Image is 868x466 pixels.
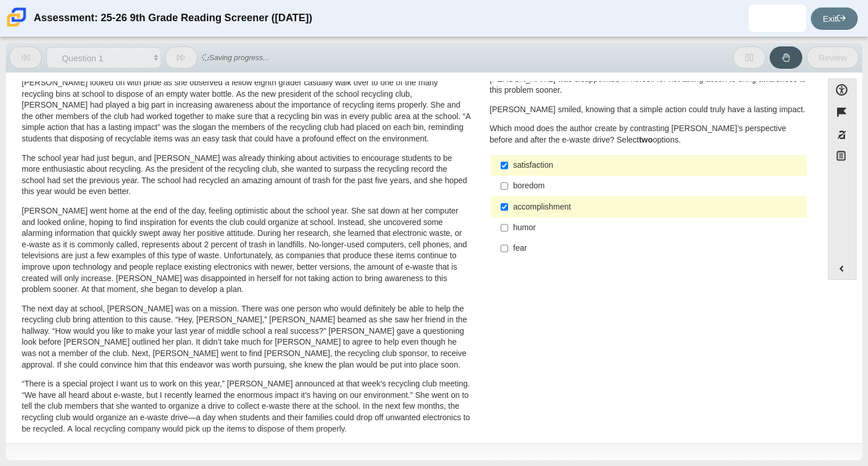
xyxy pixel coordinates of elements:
[811,7,858,30] a: Exit
[513,160,802,171] div: satisfaction
[34,5,312,32] div: Assessment: 25-26 9th Grade Reading Screener ([DATE])
[11,78,817,439] div: Assessment items
[5,5,29,29] img: Carmen School of Science & Technology
[828,124,857,146] button: Toggle response masking
[22,153,471,198] p: The school year had just begun, and [PERSON_NAME] was already thinking about activities to encour...
[639,135,653,145] b: two
[5,21,29,31] a: Carmen School of Science & Technology
[513,202,802,213] div: accomplishment
[828,146,857,169] button: Notepad
[807,46,859,69] button: Review
[828,78,857,101] button: Open Accessibility Menu
[490,104,808,116] p: [PERSON_NAME] smiled, knowing that a simple action could truly have a lasting impact.
[202,49,269,66] span: Saving progress...
[768,9,787,27] img: brandon.olalde.R2FOvf
[828,101,857,123] button: Flag item
[490,74,808,96] p: [PERSON_NAME] was disappointed in herself for not taking action to bring awareness to this proble...
[513,222,802,234] div: humor
[22,206,471,295] p: [PERSON_NAME] went home at the end of the day, feeling optimistic about the school year. She sat ...
[490,123,808,145] p: Which mood does the author create by contrasting [PERSON_NAME]’s perspective before and after the...
[513,243,802,254] div: fear
[22,303,471,371] p: The next day at school, [PERSON_NAME] was on a mission. There was one person who would definitely...
[770,46,802,69] button: Raise Your Hand
[513,180,802,192] div: boredom
[829,258,856,279] button: Expand menu. Displays the button labels.
[22,77,471,145] p: [PERSON_NAME] looked on with pride as she observed a fellow eighth grader casually walk over to o...
[22,378,471,435] p: “There is a special project I want us to work on this year,” [PERSON_NAME] announced at that week...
